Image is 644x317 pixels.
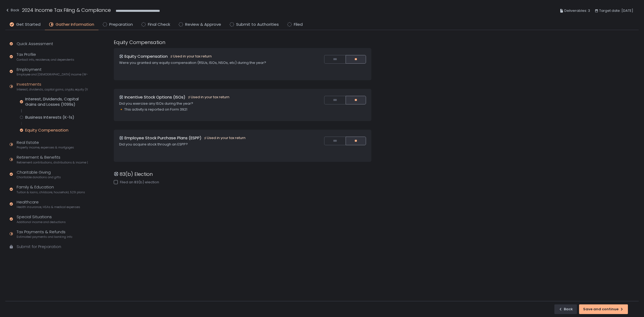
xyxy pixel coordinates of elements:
[5,6,19,15] button: Back
[16,21,41,28] span: Get Started
[120,170,153,178] h1: 83(b) Election
[17,154,88,165] div: Retirement & Benefits
[554,304,577,314] button: Back
[17,214,66,224] div: Special Situations
[17,41,53,47] div: Quick Assessment
[188,95,229,100] div: Used in your tax return
[17,72,88,76] span: Employee and [DEMOGRAPHIC_DATA] income (W-2s)
[17,175,61,179] span: Charitable donations and gifts
[185,21,221,28] span: Review & Approve
[17,190,85,194] span: Tuition & loans, childcare, household, 529 plans
[17,88,88,92] span: Interest, dividends, capital gains, crypto, equity (1099s, K-1s)
[17,184,85,194] div: Family & Education
[119,101,303,106] div: Did you exercise any ISOs during the year?
[17,145,74,150] span: Property income, expenses & mortgages
[583,307,624,312] div: Save and continue
[119,107,303,112] div: 🔸 This activity is reported on Form 3921
[599,8,633,14] span: Target date: [DATE]
[17,81,88,92] div: Investments
[5,7,19,13] div: Back
[125,94,185,100] h1: Incentive Stock Options (ISOs)
[125,53,168,60] h1: Equity Compensation
[17,229,72,239] div: Tax Payments & Refunds
[148,21,170,28] span: Final Check
[17,58,74,62] span: Contact info, residence, and dependents
[125,135,202,141] h1: Employee Stock Purchase Plans (ESPP)
[25,115,74,120] div: Business Interests (K-1s)
[564,8,590,14] span: Deliverables: 3
[17,220,66,224] span: Additional income and deductions
[17,67,88,77] div: Employment
[558,307,573,312] div: Back
[204,136,246,140] div: Used in your tax return
[17,235,72,239] span: Estimated payments and banking info
[25,96,88,107] div: Interest, Dividends, Capital Gains and Losses (1099s)
[119,60,303,65] div: Were you granted any equity compensation (RSUs, ISOs, NSOs, etc) during the year?
[17,161,88,165] span: Retirement contributions, distributions & income (1099-R, 5498)
[17,244,61,250] div: Submit for Preparation
[22,6,111,14] h1: 2024 Income Tax Filing & Compliance
[25,127,68,133] div: Equity Compensation
[56,21,94,28] span: Gather Information
[119,142,303,147] div: Did you acquire stock through an ESPP?
[579,304,628,314] button: Save and continue
[114,39,165,46] h1: Equity Compensation
[17,52,74,62] div: Tax Profile
[294,21,303,28] span: Filed
[17,199,80,209] div: Healthcare
[170,54,212,59] div: Used in your tax return
[17,169,61,180] div: Charitable Giving
[17,205,80,209] span: Health insurance, HSAs & medical expenses
[17,140,74,150] div: Real Estate
[236,21,279,28] span: Submit to Authorities
[109,21,133,28] span: Preparation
